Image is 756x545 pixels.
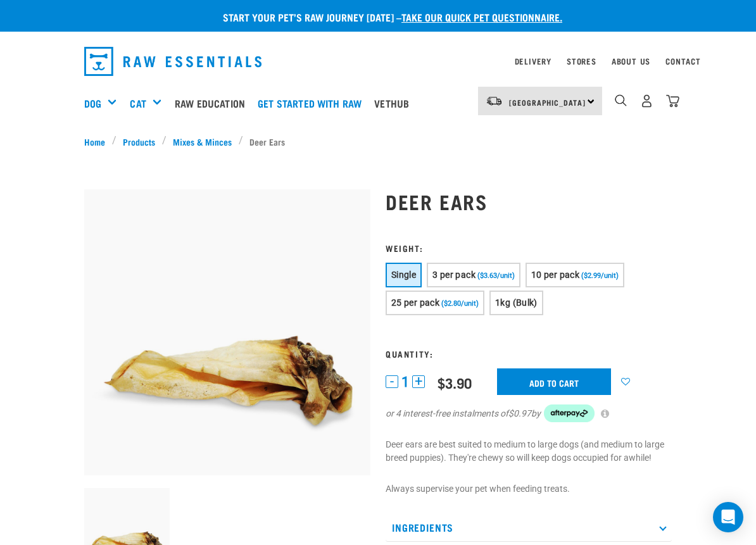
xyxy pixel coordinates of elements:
[515,59,551,63] a: Delivery
[526,263,624,287] button: 10 per pack ($2.99/unit)
[391,298,439,308] span: 25 per pack
[130,96,146,111] a: Cat
[401,14,562,20] a: take our quick pet questionnaire.
[391,270,416,280] span: Single
[640,94,653,108] img: user.png
[489,291,543,315] button: 1kg (Bulk)
[432,270,476,280] span: 3 per pack
[386,375,398,388] button: -
[567,59,596,63] a: Stores
[84,135,672,148] nav: breadcrumbs
[386,190,672,213] h1: Deer Ears
[255,78,371,128] a: Get started with Raw
[509,100,586,104] span: [GEOGRAPHIC_DATA]
[441,299,479,308] span: ($2.80/unit)
[438,375,472,391] div: $3.90
[84,135,112,148] a: Home
[84,189,370,475] img: A Deer Ear Treat For Pets
[386,243,672,253] h3: Weight:
[117,135,162,148] a: Products
[74,42,682,81] nav: dropdown navigation
[495,298,538,308] span: 1kg (Bulk)
[172,78,255,128] a: Raw Education
[477,272,515,280] span: ($3.63/unit)
[713,502,743,532] div: Open Intercom Messenger
[371,78,419,128] a: Vethub
[615,94,627,106] img: home-icon-1@2x.png
[84,47,261,76] img: Raw Essentials Logo
[386,263,422,287] button: Single
[612,59,650,63] a: About Us
[497,368,611,395] input: Add to cart
[386,404,672,422] div: or 4 interest-free instalments of by
[412,375,425,388] button: +
[427,263,520,287] button: 3 per pack ($3.63/unit)
[386,438,672,465] p: Deer ears are best suited to medium to large dogs (and medium to large breed puppies). They're ch...
[167,135,239,148] a: Mixes & Minces
[386,513,672,542] p: Ingredients
[386,349,672,358] h3: Quantity:
[486,96,503,107] img: van-moving.png
[401,375,409,389] span: 1
[665,59,701,63] a: Contact
[531,270,579,280] span: 10 per pack
[544,404,595,422] img: Afterpay
[508,407,531,420] span: $0.97
[386,482,672,496] p: Always supervise your pet when feeding treats.
[84,96,101,111] a: Dog
[666,94,679,108] img: home-icon@2x.png
[386,291,484,315] button: 25 per pack ($2.80/unit)
[581,272,619,280] span: ($2.99/unit)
